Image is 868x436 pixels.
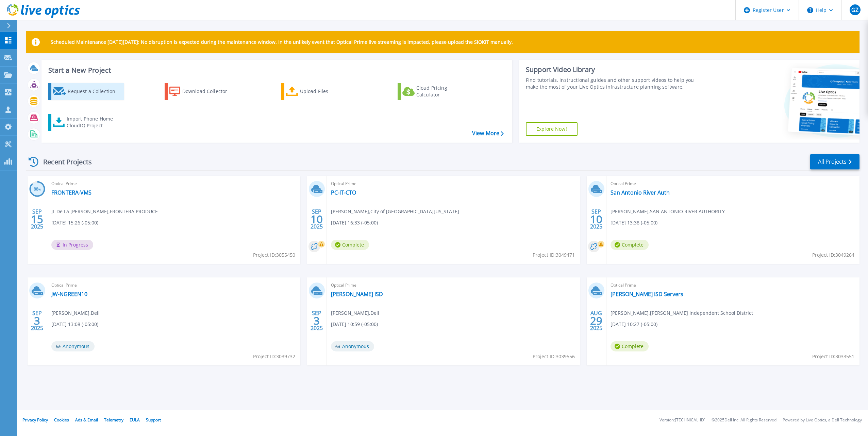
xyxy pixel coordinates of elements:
span: GZ [851,7,858,13]
span: Anonymous [51,341,95,351]
a: JW-NGREEN10 [51,291,87,297]
span: Anonymous [331,341,374,351]
div: SEP 2025 [310,207,323,232]
span: Complete [611,240,649,250]
span: Optical Prime [51,180,296,187]
span: Optical Prime [51,281,296,289]
div: Import Phone Home CloudIQ Project [67,115,120,129]
a: [PERSON_NAME] ISD [331,291,383,297]
a: View More [472,130,504,137]
a: PC-IT-CTO [331,189,356,196]
span: Project ID: 3039556 [533,353,575,360]
a: Privacy Policy [22,417,48,423]
p: Scheduled Maintenance [DATE][DATE]: No disruption is expected during the maintenance window. In t... [51,39,513,45]
div: SEP 2025 [31,207,44,232]
span: Optical Prime [331,281,576,289]
a: Request a Collection [48,83,124,100]
span: [PERSON_NAME] , Dell [51,309,100,317]
span: [PERSON_NAME] , SAN ANTONIO RIVER AUTHORITY [611,208,725,215]
span: 15 [31,216,43,222]
a: Ads & Email [75,417,98,423]
span: Optical Prime [331,180,576,187]
div: Support Video Library [526,65,702,74]
span: [PERSON_NAME] , City of [GEOGRAPHIC_DATA][US_STATE] [331,208,459,215]
span: 29 [590,318,602,324]
h3: 88 [29,185,45,193]
span: Project ID: 3033551 [812,353,854,360]
a: Upload Files [281,83,357,100]
div: Find tutorials, instructional guides and other support videos to help you make the most of your L... [526,77,702,90]
span: Optical Prime [611,281,855,289]
span: Optical Prime [611,180,855,187]
span: [PERSON_NAME] , Dell [331,309,379,317]
div: AUG 2025 [590,308,603,333]
div: Recent Projects [26,153,101,170]
a: All Projects [810,154,859,169]
span: 10 [311,216,323,222]
li: Version: [TECHNICAL_ID] [660,418,705,422]
span: % [38,187,41,191]
span: JL De La [PERSON_NAME] , FRONTERA PRODUCE [51,208,158,215]
span: Project ID: 3039732 [253,353,295,360]
div: Upload Files [300,85,354,98]
a: FRONTERA-VMS [51,189,91,196]
a: Telemetry [104,417,123,423]
li: © 2025 Dell Inc. All Rights Reserved [712,418,777,422]
a: San Antonio River Auth [611,189,670,196]
div: SEP 2025 [310,308,323,333]
span: 10 [590,216,602,222]
h3: Start a New Project [48,67,503,74]
div: Cloud Pricing Calculator [416,85,471,98]
span: [DATE] 10:59 (-05:00) [331,321,378,328]
div: SEP 2025 [31,308,44,333]
span: 3 [314,318,320,324]
a: Explore Now! [526,122,578,136]
span: Project ID: 3055450 [253,251,295,259]
span: Complete [611,341,649,351]
a: Cookies [54,417,69,423]
span: In Progress [51,240,93,250]
span: [DATE] 13:08 (-05:00) [51,321,98,328]
a: Support [146,417,161,423]
div: Download Collector [182,85,237,98]
span: Project ID: 3049471 [533,251,575,259]
a: Cloud Pricing Calculator [398,83,473,100]
a: Download Collector [165,83,240,100]
span: [DATE] 16:33 (-05:00) [331,219,378,226]
a: [PERSON_NAME] ISD Servers [611,291,683,297]
li: Powered by Live Optics, a Dell Technology [783,418,862,422]
span: [DATE] 13:38 (-05:00) [611,219,657,226]
span: [PERSON_NAME] , [PERSON_NAME] Independent School District [611,309,753,317]
span: Complete [331,240,369,250]
div: SEP 2025 [590,207,603,232]
div: Request a Collection [68,85,122,98]
span: [DATE] 15:26 (-05:00) [51,219,98,226]
span: 3 [34,318,40,324]
a: EULA [130,417,140,423]
span: [DATE] 10:27 (-05:00) [611,321,657,328]
span: Project ID: 3049264 [812,251,854,259]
